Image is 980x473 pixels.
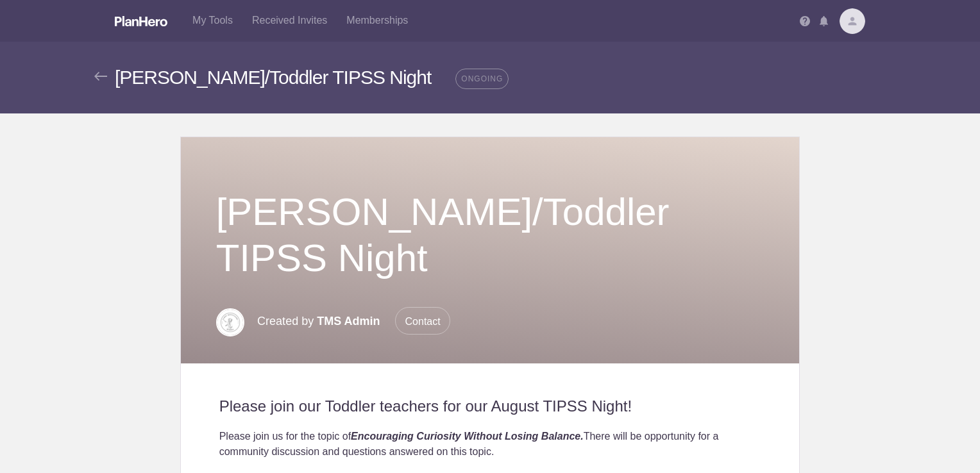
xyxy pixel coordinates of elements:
div: Please join us for the topic of There will be opportunity for a community discussion and question... [219,429,761,460]
strong: Encouraging Curiosity Without Losing Balance. [351,431,584,442]
img: Davatar [840,8,865,34]
img: Back arrow gray [94,72,107,81]
h1: [PERSON_NAME]/Toddler TIPSS Night [216,189,765,281]
span: ONGOING [455,69,509,89]
img: Logo white planhero [115,16,167,26]
h2: Please join our Toddler teachers for our August TIPSS Night! [219,397,761,416]
span: [PERSON_NAME]/Toddler TIPSS Night [115,67,431,88]
p: Created by [257,307,450,335]
img: Logo 14 [216,308,244,336]
img: Help icon [800,16,810,26]
img: Notifications [820,16,828,26]
span: Contact [395,307,450,335]
span: TMS Admin [317,315,380,328]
